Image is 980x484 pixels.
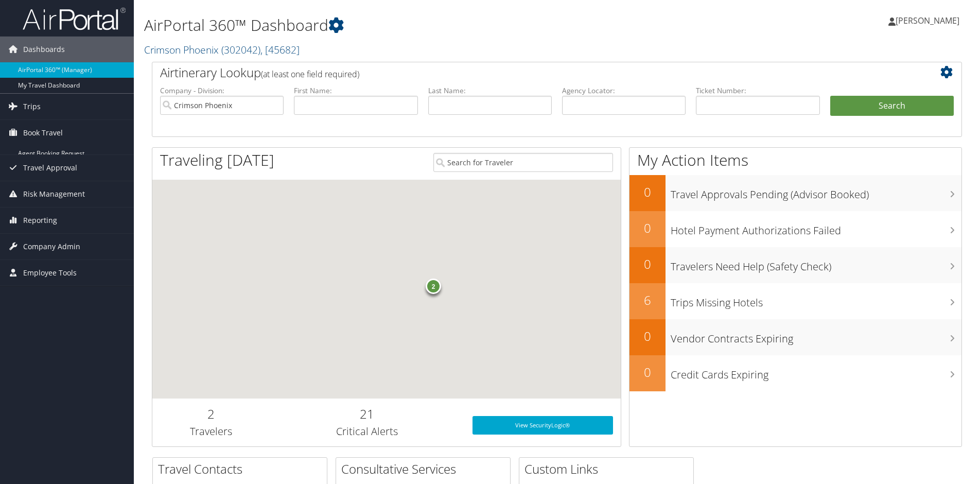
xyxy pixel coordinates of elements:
a: 0Hotel Payment Authorizations Failed [629,211,961,247]
h2: Custom Links [524,460,693,478]
h2: 2 [160,405,261,423]
span: , [ 45682 ] [260,43,300,57]
h3: Critical Alerts [277,424,457,439]
h2: 0 [629,255,666,273]
h2: 0 [629,183,666,201]
img: airportal-logo.png [23,7,126,31]
span: ( 302042 ) [221,43,260,57]
div: 2 [426,279,441,294]
a: 0Travelers Need Help (Safety Check) [629,247,961,283]
h2: 6 [629,291,666,309]
label: Agency Locator: [562,85,686,96]
h2: 21 [277,405,457,423]
span: (at least one field required) [261,68,359,80]
label: Last Name: [428,85,552,96]
a: 0Travel Approvals Pending (Advisor Booked) [629,175,961,211]
label: Ticket Number: [696,85,819,96]
h3: Travel Approvals Pending (Advisor Booked) [671,182,961,202]
h1: AirPortal 360™ Dashboard [144,14,694,36]
h2: 0 [629,364,666,381]
a: 6Trips Missing Hotels [629,283,961,319]
h1: My Action Items [629,149,961,171]
span: Employee Tools [23,260,77,286]
span: Travel Approval [23,155,77,181]
a: View SecurityLogic® [472,416,613,435]
h1: Traveling [DATE] [160,149,274,171]
span: Company Admin [23,234,80,260]
h2: 0 [629,327,666,345]
a: 0Vendor Contracts Expiring [629,319,961,355]
h2: Airtinerary Lookup [160,64,886,81]
a: 0Credit Cards Expiring [629,355,961,391]
span: Trips [23,94,41,119]
h3: Credit Cards Expiring [671,362,961,382]
a: Crimson Phoenix [144,43,300,57]
button: Search [830,96,954,116]
span: Book Travel [23,120,63,146]
span: Reporting [23,208,57,233]
label: First Name: [294,85,417,96]
span: [PERSON_NAME] [896,15,959,26]
a: [PERSON_NAME] [888,5,970,36]
h2: Consultative Services [341,460,510,478]
h3: Vendor Contracts Expiring [671,326,961,346]
h3: Travelers Need Help (Safety Check) [671,254,961,274]
h3: Hotel Payment Authorizations Failed [671,218,961,238]
span: Risk Management [23,181,85,207]
h3: Travelers [160,424,261,439]
h2: 0 [629,219,666,237]
input: Search for Traveler [433,153,613,172]
h3: Trips Missing Hotels [671,290,961,310]
span: Dashboards [23,37,65,62]
h2: Travel Contacts [158,460,327,478]
label: Company - Division: [160,85,284,96]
